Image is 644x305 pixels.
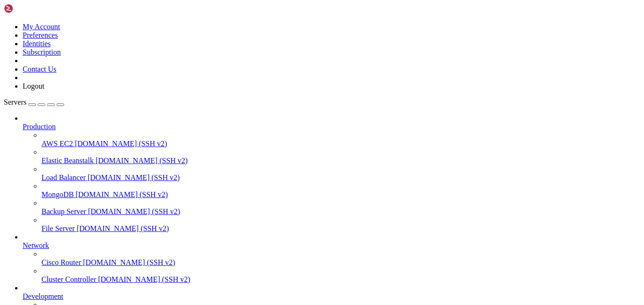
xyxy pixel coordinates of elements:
a: Cisco Router [DOMAIN_NAME] (SSH v2) [41,258,640,267]
li: Cluster Controller [DOMAIN_NAME] (SSH v2) [41,267,640,284]
span: [DOMAIN_NAME] (SSH v2) [98,275,190,283]
li: AWS EC2 [DOMAIN_NAME] (SSH v2) [41,131,640,148]
span: [DOMAIN_NAME] (SSH v2) [75,190,168,198]
a: Contact Us [23,65,57,73]
span: [DOMAIN_NAME] (SSH v2) [83,258,175,266]
a: Logout [23,82,44,90]
a: Development [23,292,640,301]
img: Shellngn [4,4,58,13]
span: [DOMAIN_NAME] (SSH v2) [88,173,180,181]
li: File Server [DOMAIN_NAME] (SSH v2) [41,216,640,233]
a: Cluster Controller [DOMAIN_NAME] (SSH v2) [41,275,640,284]
span: Elastic Beanstalk [41,157,94,165]
li: Backup Server [DOMAIN_NAME] (SSH v2) [41,199,640,216]
span: Cisco Router [41,258,81,266]
span: Load Balancer [41,173,86,181]
a: Production [23,123,640,131]
a: AWS EC2 [DOMAIN_NAME] (SSH v2) [41,140,640,148]
a: My Account [23,23,60,31]
span: [DOMAIN_NAME] (SSH v2) [77,224,169,232]
span: MongoDB [41,190,74,198]
a: Subscription [23,48,61,56]
a: Servers [4,98,64,106]
span: [DOMAIN_NAME] (SSH v2) [75,140,167,148]
a: Network [23,241,640,250]
span: Backup Server [41,207,86,215]
span: Production [23,123,56,131]
li: Cisco Router [DOMAIN_NAME] (SSH v2) [41,250,640,267]
span: Network [23,241,49,249]
span: [DOMAIN_NAME] (SSH v2) [88,207,181,215]
li: Elastic Beanstalk [DOMAIN_NAME] (SSH v2) [41,148,640,165]
a: MongoDB [DOMAIN_NAME] (SSH v2) [41,190,640,199]
span: [DOMAIN_NAME] (SSH v2) [96,157,188,165]
a: Preferences [23,31,58,39]
span: AWS EC2 [41,140,73,148]
a: File Server [DOMAIN_NAME] (SSH v2) [41,224,640,233]
li: Load Balancer [DOMAIN_NAME] (SSH v2) [41,165,640,182]
li: Network [23,233,640,284]
a: Identities [23,40,51,48]
span: Cluster Controller [41,275,96,283]
li: Production [23,114,640,233]
a: Elastic Beanstalk [DOMAIN_NAME] (SSH v2) [41,157,640,165]
li: MongoDB [DOMAIN_NAME] (SSH v2) [41,182,640,199]
a: Load Balancer [DOMAIN_NAME] (SSH v2) [41,173,640,182]
span: Development [23,292,63,300]
span: File Server [41,224,75,232]
span: Servers [4,98,26,106]
a: Backup Server [DOMAIN_NAME] (SSH v2) [41,207,640,216]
